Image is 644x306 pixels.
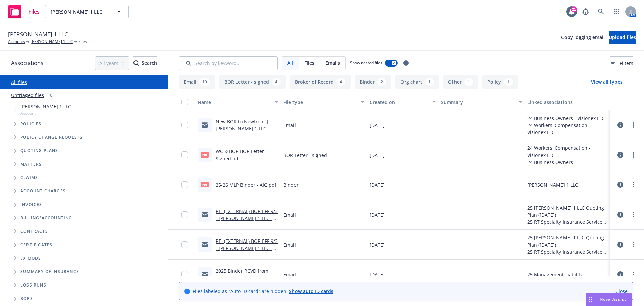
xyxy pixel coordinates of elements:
a: more [629,270,637,278]
div: Drag to move [586,293,594,306]
div: File type [283,99,357,106]
span: BORs [20,297,33,301]
span: [DATE] [370,181,385,188]
span: [PERSON_NAME] 1 LLC [8,30,68,39]
span: Email [283,211,296,218]
div: Summary [441,99,514,106]
span: Binder [283,181,299,188]
a: more [629,121,637,129]
button: Nova Assist [586,293,632,306]
span: [DATE] [370,211,385,218]
div: 24 Business Owners - Visionex LLC [527,115,608,122]
button: Created on [367,94,439,110]
input: Search by keyword... [179,56,278,70]
a: Accounts [8,39,25,45]
span: Copy logging email [561,34,605,40]
button: Binder [355,75,391,89]
span: BOR Letter - signed [283,151,327,159]
span: pdf [201,152,209,157]
a: Switch app [610,5,623,18]
span: Policies [20,122,42,126]
button: Name [195,94,281,110]
div: 1 [464,78,473,86]
span: Quoting plans [20,149,58,153]
span: Files labeled as "Auto ID card" are hidden. [193,288,333,295]
span: Summary of insurance [20,270,79,274]
div: Name [198,99,271,106]
div: Linked associations [527,99,608,106]
span: Filters [620,60,633,67]
a: All files [11,79,27,85]
a: more [629,151,637,159]
button: Filters [610,56,633,70]
div: 25 RT Specialty Insurance Services, LLC (RSG Specialty, LLC) [527,248,608,255]
span: [PERSON_NAME] 1 LLC [51,8,109,15]
span: Ex Mods [20,256,41,260]
a: more [629,211,637,219]
button: Summary [438,94,524,110]
div: 24 Workers' Compensation - Visionex LLC [527,122,608,136]
div: 1 [504,78,513,86]
a: Close [615,288,628,295]
div: 2 [377,78,386,86]
span: pdf [201,182,209,187]
button: Linked associations [525,94,610,110]
input: Toggle Row Selected [181,271,188,278]
div: 4 [336,78,345,86]
span: Email [283,122,296,129]
span: Upload files [609,34,636,40]
button: Other [443,75,478,89]
span: Matters [20,162,42,166]
button: Policy [482,75,518,89]
button: File type [281,94,367,110]
div: 25 [PERSON_NAME] 1 LLC Quoting Plan ([DATE]) [527,204,608,218]
a: RE: (EXTERNAL) BOR EFF 9/3 - [PERSON_NAME] 1 LLC - Tech E&O/Cyber, Policy #C-4LPY-064590-CYBER-2024 [216,208,278,235]
span: Policy change requests [20,135,83,139]
span: Email [283,271,296,278]
button: [PERSON_NAME] 1 LLC [45,5,129,18]
a: Search [594,5,608,18]
span: All [287,59,293,67]
input: Toggle Row Selected [181,151,188,158]
div: Search [133,57,157,70]
a: New BOR to Newfront | [PERSON_NAME] 1 LLC (Visionex LLC) [216,118,269,139]
span: [DATE] [370,241,385,248]
button: Org chart [395,75,439,89]
span: Account [20,110,71,116]
a: Report a Bug [579,5,592,18]
a: more [629,241,637,249]
div: [PERSON_NAME] 1 LLC [527,181,578,188]
div: 1 [425,78,434,86]
a: Untriaged files [11,92,44,99]
button: Email [179,75,215,89]
div: Folder Tree Example [0,211,168,305]
span: Claims [20,176,38,180]
button: View all types [580,75,633,89]
span: Loss Runs [20,283,46,287]
div: 25 Management Liability [527,271,583,278]
div: 19 [199,78,210,86]
span: Files [28,9,40,14]
span: Files [78,39,87,45]
div: 21 [571,6,577,12]
span: Nova Assist [600,296,626,302]
span: [PERSON_NAME] 1 LLC [20,103,71,110]
button: SearchSearch [133,56,157,70]
span: [DATE] [370,122,385,129]
input: Toggle Row Selected [181,181,188,188]
div: 24 Business Owners [527,159,608,166]
span: Certificates [20,243,52,247]
span: Account charges [20,189,66,193]
a: 25-26 MLP Binder - AIG.pdf [216,182,276,188]
button: Upload files [609,31,636,44]
a: more [629,181,637,189]
a: RE: (EXTERNAL) BOR EFF 9/3 - [PERSON_NAME] 1 LLC - Tech E&O/Cyber, Policy #C-4LPY-064590-CYBER-2024 [216,238,278,265]
input: Toggle Row Selected [181,122,188,128]
div: 25 RT Specialty Insurance Services, LLC (RSG Specialty, LLC) [527,218,608,225]
a: WC & BOP BOR Letter Signed.pdf [216,148,264,162]
span: [DATE] [370,271,385,278]
span: Contracts [20,229,48,233]
button: Copy logging email [561,31,605,44]
input: Toggle Row Selected [181,241,188,248]
div: 25 [PERSON_NAME] 1 LLC Quoting Plan ([DATE]) [527,234,608,248]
